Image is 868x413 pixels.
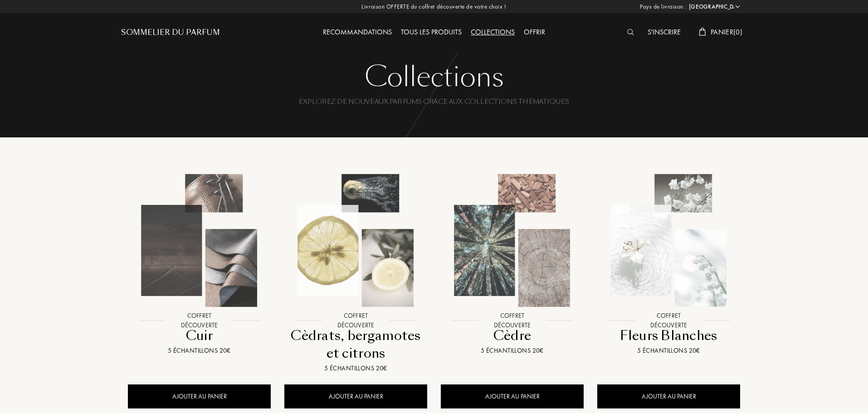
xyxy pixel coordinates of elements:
[643,27,685,37] a: S'inscrire
[396,27,466,37] a: Tous les produits
[318,27,396,37] a: Recommandations
[442,170,583,311] img: Cèdre
[318,27,396,39] div: Recommandations
[643,27,685,39] div: S'inscrire
[519,27,550,37] a: Offrir
[601,346,736,355] div: 5 échantillons 20€
[466,27,519,37] a: Collections
[627,29,634,35] img: search_icn_white.svg
[711,27,742,37] span: Panier ( 0 )
[121,27,220,38] a: Sommelier du Parfum
[132,346,267,355] div: 5 échantillons 20€
[285,170,426,311] img: Cèdrats, bergamotes et citrons
[128,97,740,124] div: Explorez de nouveaux parfums grâce aux collections thématiques
[129,170,270,311] img: Cuir
[699,28,706,36] img: cart_white.svg
[288,327,424,363] div: Cèdrats, bergamotes et citrons
[441,384,584,408] div: AJOUTER AU PANIER
[519,27,550,39] div: Offrir
[128,59,740,95] div: Collections
[444,346,580,355] div: 5 échantillons 20€
[128,384,271,408] div: AJOUTER AU PANIER
[598,170,739,311] img: Fleurs Blanches
[288,364,424,373] div: 5 échantillons 20€
[466,27,519,39] div: Collections
[284,384,427,408] div: AJOUTER AU PANIER
[640,2,687,11] span: Pays de livraison :
[396,27,466,39] div: Tous les produits
[597,384,740,408] div: AJOUTER AU PANIER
